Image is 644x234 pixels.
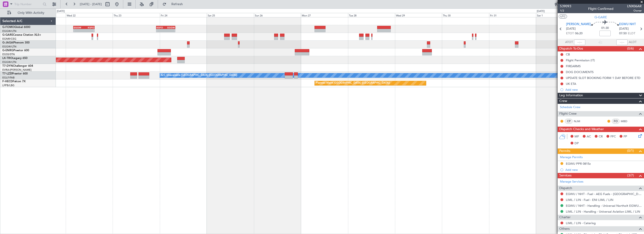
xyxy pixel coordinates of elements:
span: AC [587,134,591,139]
div: FO [612,119,620,124]
div: Flight Permission (IT) [566,58,595,62]
a: F-HECDFalcon 7X [2,80,26,83]
span: [DATE] - [DATE] [80,2,102,6]
span: 07:50 [619,31,627,36]
a: NJM [574,119,584,123]
a: T7-DYNChallenger 604 [2,65,33,67]
span: Leg Information [559,93,583,98]
span: FFC [610,134,616,139]
div: FIREARMS [566,64,581,68]
a: EGGW/LTN [2,29,16,33]
a: EGGW/LTN [2,45,16,48]
span: G-FOMO [2,26,14,29]
a: EGLF/FAB [2,76,15,79]
a: EGGW/LTN [2,60,16,64]
span: LNX06AR [627,4,642,9]
span: 06:20 [575,31,583,36]
div: EGWU PPR 0815z [566,162,591,166]
a: Manage Permits [560,155,583,160]
span: 1/2 [560,9,571,13]
a: Manage Services [560,179,583,184]
a: EGSS/STN [2,53,15,56]
span: 01:30 [601,26,609,31]
span: (0/1) [627,148,634,153]
span: Permits [559,148,570,154]
span: ATOT [565,40,573,45]
span: ALDT [629,40,636,45]
span: DP [575,141,579,146]
a: MBD [621,119,631,123]
span: T7-DYN [2,65,13,67]
span: Owner [627,9,642,13]
div: KSFO [84,26,94,29]
a: LIML / LIN - Fuel - ENI LIML / LIN [566,198,613,202]
input: --:-- [574,39,585,45]
span: [DATE] [566,27,576,31]
div: Sat 25 [207,13,254,17]
div: KSFO [157,26,166,29]
span: G-GARE [594,15,607,20]
div: Sat 1 [536,13,583,17]
span: F-HECD [2,80,13,83]
span: ELDT [628,31,635,36]
div: Mon 27 [301,13,348,17]
span: Dispatch To-Dos [559,46,583,51]
span: Dispatch [559,186,572,191]
span: Others [559,226,570,232]
div: - [166,29,175,32]
a: G-FOMOGlobal 6000 [2,26,30,29]
div: Fri 31 [489,13,536,17]
div: Fri 24 [160,13,207,17]
div: EGGW [74,26,84,29]
a: LIML / LIN - Catering [566,221,596,225]
span: LX-TRO [2,57,12,60]
span: T7-LZZI [2,72,12,75]
a: LX-TROLegacy 650 [2,57,27,60]
span: (3/7) [627,173,634,178]
a: G-JAGAPhenom 300 [2,41,30,44]
a: G-GARECessna Citation XLS+ [2,34,41,36]
span: CR [599,134,603,139]
div: Planned Maint [GEOGRAPHIC_DATA] ([GEOGRAPHIC_DATA]) [316,80,390,87]
a: Schedule Crew [560,105,580,110]
a: EGWU / NHT - Handling - Universal Northolt EGWU / NHT [566,204,642,208]
div: UPDATE SLOT BOOKING FORM 1 DAY BEFORE ETD [566,76,640,80]
span: Services [559,173,571,178]
input: Trip Number [14,1,41,8]
span: Charter [559,215,571,220]
div: DOG DOCUMENTS [566,70,594,74]
div: - [74,29,84,32]
span: Refresh [167,3,187,6]
div: Add new [565,88,642,92]
span: FP [624,134,627,139]
span: Only With Activity [12,11,50,15]
button: UTC [559,14,567,19]
div: Add new [565,168,642,172]
div: UK ETA [566,82,576,86]
a: LFPB/LBG [2,84,15,87]
div: Tue 28 [348,13,395,17]
div: EGGW [166,26,175,29]
button: Refresh [160,0,188,8]
div: Thu 23 [113,13,160,17]
span: G-JAGA [2,41,13,44]
div: Wed 22 [66,13,113,17]
div: CP [565,119,573,124]
span: G-ENRG [2,49,13,52]
div: Thu 30 [442,13,489,17]
div: - [157,29,166,32]
div: [DATE] [57,9,65,13]
span: (0/6) [627,46,634,51]
div: CB [566,52,570,56]
span: Crew [559,98,567,104]
div: - [84,29,94,32]
a: EGWU / NHT - Fuel - AEG Fuels - [GEOGRAPHIC_DATA] / [GEOGRAPHIC_DATA] [566,192,642,196]
div: A/C Unavailable [GEOGRAPHIC_DATA] ([GEOGRAPHIC_DATA]) [161,72,237,79]
span: Dispatch Checks and Weather [559,127,604,132]
div: Sun 26 [254,13,301,17]
span: [DATE] [619,27,629,31]
a: G-ENRGPraetor 600 [2,49,29,52]
span: Flight Crew [559,111,577,117]
span: 539093 [560,4,571,9]
span: EGWU NHT [619,22,636,27]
